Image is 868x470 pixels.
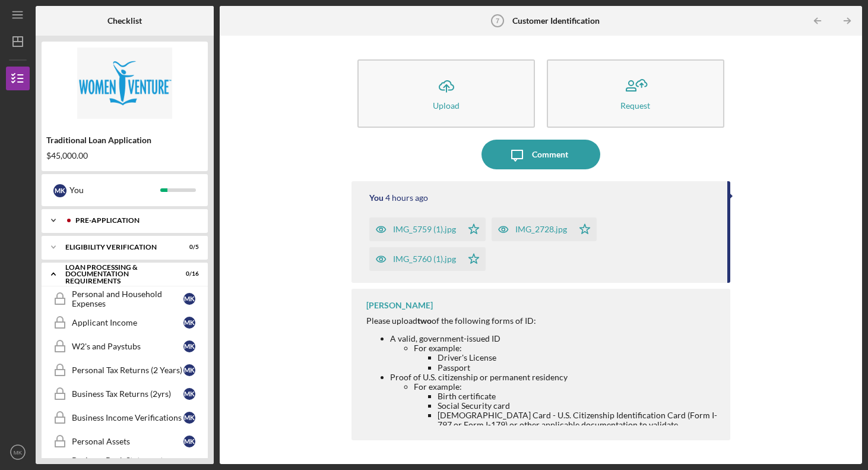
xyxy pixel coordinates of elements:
div: Comment [532,140,568,169]
div: 0 / 16 [178,270,199,277]
div: Please upload of the following forms of ID: [366,316,718,326]
li: Driver's License [438,353,718,362]
li: Social Security card [438,401,718,411]
text: MK [14,449,23,456]
div: Pre-Application [75,217,193,224]
div: M K [183,293,195,305]
div: Request [620,101,650,110]
div: Applicant Income [72,318,183,327]
div: IMG_5760 (1).jpg [393,254,456,264]
button: MK [6,440,30,464]
div: W2's and Paystubs [72,342,183,351]
li: [DEMOGRAPHIC_DATA] Card - U.S. Citizenship Identification Card (Form I-797 or Form I-179) or othe... [438,411,718,468]
li: For example: [414,343,718,372]
li: For example: [414,382,718,468]
div: Upload [433,101,460,110]
div: IMG_5759 (1).jpg [393,225,456,234]
div: M K [183,317,195,329]
button: Request [547,59,724,128]
button: Upload [357,59,535,128]
div: IMG_2728.jpg [515,225,567,234]
div: M K [183,364,195,376]
div: Traditional Loan Application [46,135,203,145]
div: Business Tax Returns (2yrs) [72,389,183,399]
a: Personal and Household ExpensesMK [47,287,202,311]
div: Personal Tax Returns (2 Years) [72,365,183,375]
a: Personal Tax Returns (2 Years)MK [47,358,202,382]
div: Personal and Household Expenses [72,289,183,308]
a: W2's and PaystubsMK [47,335,202,358]
img: Product logo [42,48,208,119]
div: Personal Assets [72,437,183,446]
a: Personal AssetsMK [47,430,202,453]
div: M K [183,340,195,352]
div: You [69,180,160,200]
button: IMG_2728.jpg [492,217,597,241]
li: Passport [438,363,718,373]
li: Birth certificate [438,392,718,401]
div: M K [183,388,195,400]
div: Business Income Verifications [72,413,183,422]
tspan: 7 [495,17,499,24]
button: IMG_5759 (1).jpg [369,217,486,241]
div: 0 / 5 [178,244,199,251]
a: Business Tax Returns (2yrs)MK [47,382,202,406]
b: Checklist [107,16,142,26]
div: $45,000.00 [46,151,203,160]
button: Comment [481,140,600,169]
div: Eligibility Verification [65,244,169,251]
button: IMG_5760 (1).jpg [369,247,486,271]
div: M K [53,184,66,197]
a: Applicant IncomeMK [47,311,202,335]
strong: two [417,316,432,326]
li: Proof of U.S. citizenship or permanent residency [390,373,718,468]
div: You [369,193,384,203]
a: Business Income VerificationsMK [47,406,202,430]
div: M K [183,412,195,424]
div: M K [183,436,195,447]
div: Loan Processing & Documentation Requirements [65,264,169,285]
b: Customer Identification [512,16,600,26]
div: [PERSON_NAME] [366,301,433,310]
time: 2025-10-09 17:50 [385,193,428,203]
li: A valid, government-issued ID [390,334,718,372]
